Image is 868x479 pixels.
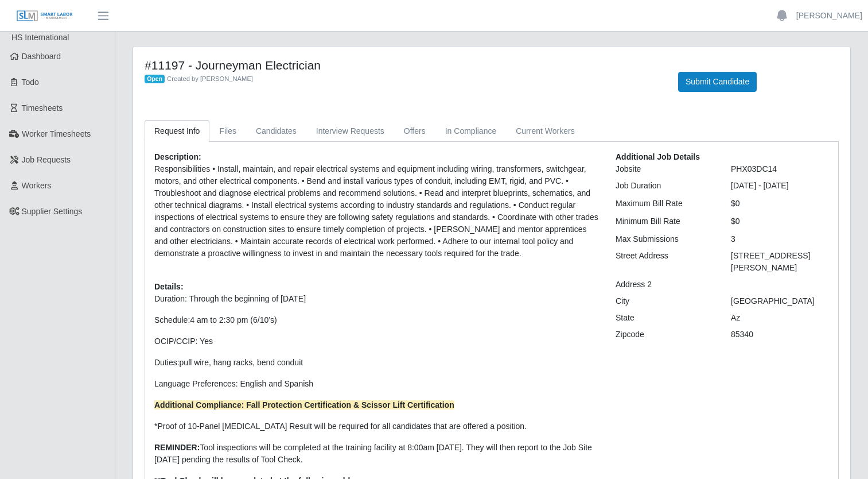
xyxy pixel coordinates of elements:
span: Job Requests [22,155,71,164]
div: State [607,312,722,324]
a: Request Info [145,120,209,142]
p: Responsibilities • Install, maintain, and repair electrical systems and equipment including wirin... [154,163,598,260]
span: pull wire, hang racks, bend conduit [180,358,303,367]
p: *Proof of 10-Panel [MEDICAL_DATA] Result will be required for all candidates that are offered a p... [154,420,598,432]
span: 4 am to 2:30 pm (6/10’s) [190,315,277,325]
h4: #11197 - Journeyman Electrician [145,58,661,72]
p: Tool inspections will be completed at the training facility at 8:00am [DATE]. They will then repo... [154,442,598,466]
div: Jobsite [607,163,722,175]
b: Description: [154,152,201,161]
strong: Additional Compliance: Fall Protection Certification & Scissor Lift Certification [154,400,454,410]
span: Worker Timesheets [22,129,91,138]
span: Todo [22,78,39,87]
a: Files [209,120,246,142]
span: Supplier Settings [22,207,83,216]
button: Submit Candidate [678,72,757,92]
img: SLM Logo [16,10,73,22]
span: Open [145,75,165,84]
span: Created by [PERSON_NAME] [167,75,253,82]
div: 85340 [722,329,838,341]
p: Duration: Through the beginning of [DATE] [154,293,598,305]
div: Address 2 [607,279,722,291]
p: Schedule: [154,314,598,326]
span: Workers [22,181,52,190]
span: HS International [11,33,69,42]
a: In Compliance [435,120,507,142]
div: Zipcode [607,329,722,341]
b: Additional Job Details [616,152,700,161]
div: [DATE] - [DATE] [722,180,838,192]
a: Candidates [246,120,306,142]
div: Job Duration [607,180,722,192]
div: [GEOGRAPHIC_DATA] [722,295,838,307]
span: Timesheets [22,103,63,113]
div: Max Submissions [607,233,722,245]
a: Current Workers [506,120,584,142]
div: $0 [722,198,838,210]
div: $0 [722,215,838,227]
p: Duties: [154,357,598,369]
strong: REMINDER: [154,443,200,452]
p: Language Preferences: English and Spanish [154,378,598,390]
div: City [607,295,722,307]
div: Street Address [607,250,722,274]
b: Details: [154,282,184,291]
a: [PERSON_NAME] [796,10,862,22]
p: OCIP/CCIP: Yes [154,335,598,347]
div: 3 [722,233,838,245]
a: Interview Requests [306,120,394,142]
div: PHX03DC14 [722,163,838,175]
div: Minimum Bill Rate [607,215,722,227]
div: [STREET_ADDRESS][PERSON_NAME] [722,250,838,274]
div: Maximum Bill Rate [607,198,722,210]
span: Dashboard [22,52,61,61]
a: Offers [394,120,435,142]
div: Az [722,312,838,324]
